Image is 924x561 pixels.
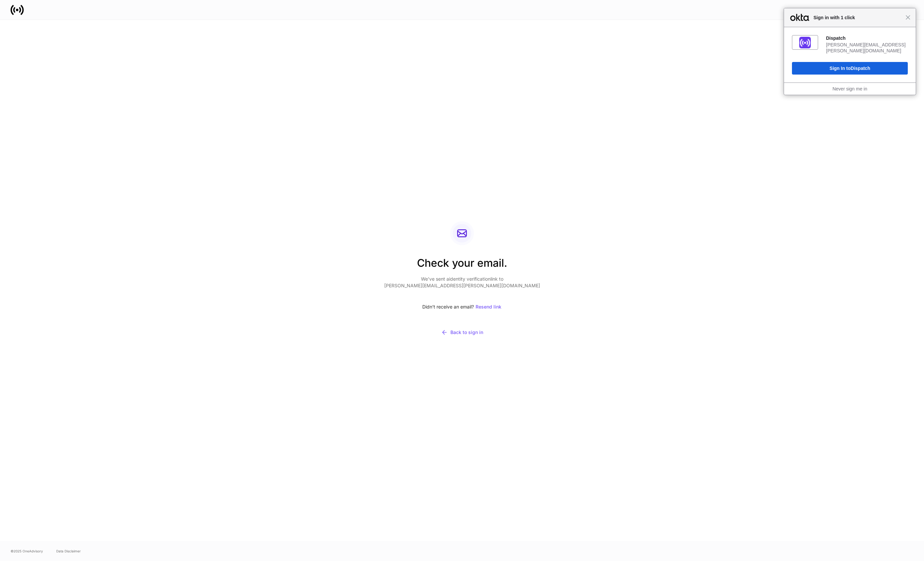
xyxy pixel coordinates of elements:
div: Resend link [476,305,501,309]
div: [PERSON_NAME][EMAIL_ADDRESS][PERSON_NAME][DOMAIN_NAME] [826,42,908,54]
div: Didn’t receive an email? [384,300,540,314]
div: Dispatch [826,35,908,41]
h2: Check your email. [384,256,540,276]
a: Never sign me in [832,86,867,91]
img: fs01jxrofoggULhDH358 [799,37,811,48]
button: Sign In toDispatch [792,62,908,75]
div: Back to sign in [441,329,483,336]
span: Dispatch [851,66,870,71]
p: We’ve sent a identity verification link to [PERSON_NAME][EMAIL_ADDRESS][PERSON_NAME][DOMAIN_NAME] [384,276,540,289]
a: Data Disclaimer [56,548,81,554]
span: Close [905,15,910,20]
span: Sign in with 1 click [810,14,905,22]
button: Resend link [475,300,502,314]
span: © 2025 OneAdvisory [11,548,43,554]
button: Back to sign in [384,325,540,340]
